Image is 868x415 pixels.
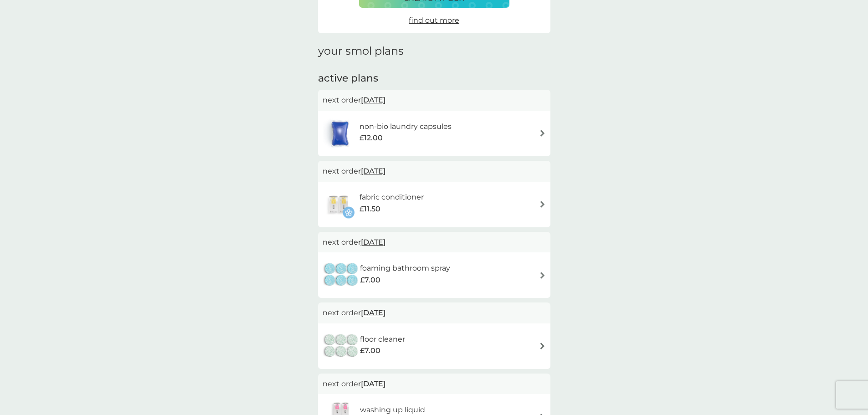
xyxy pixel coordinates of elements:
[409,15,459,26] a: find out more
[361,91,385,109] span: [DATE]
[360,262,450,274] h6: foaming bathroom spray
[360,333,405,345] h6: floor cleaner
[361,375,385,393] span: [DATE]
[539,272,546,279] img: arrow right
[323,236,546,248] p: next order
[409,16,459,25] span: find out more
[360,191,424,203] h6: fabric conditioner
[361,162,385,180] span: [DATE]
[323,165,546,177] p: next order
[323,378,546,390] p: next order
[360,274,380,286] span: £7.00
[318,45,550,58] h1: your smol plans
[360,345,380,357] span: £7.00
[360,132,383,144] span: £12.00
[361,233,385,251] span: [DATE]
[323,118,357,149] img: non-bio laundry capsules
[323,94,546,106] p: next order
[323,307,546,319] p: next order
[318,72,550,86] h2: active plans
[323,189,354,220] img: fabric conditioner
[360,121,452,133] h6: non-bio laundry capsules
[323,330,360,362] img: floor cleaner
[539,201,546,208] img: arrow right
[361,304,385,322] span: [DATE]
[323,259,360,291] img: foaming bathroom spray
[539,343,546,349] img: arrow right
[360,203,380,215] span: £11.50
[539,130,546,137] img: arrow right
